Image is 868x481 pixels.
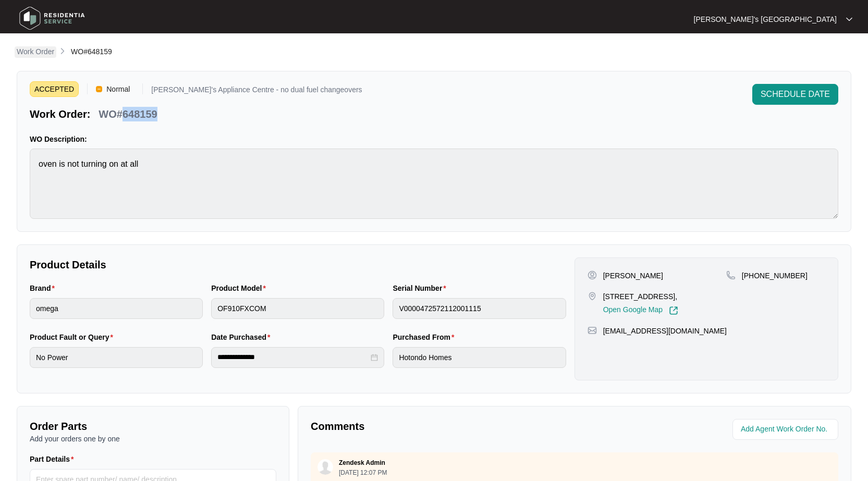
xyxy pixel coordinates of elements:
[393,283,450,293] label: Serial Number
[393,298,566,319] input: Serial Number
[317,459,333,475] img: user.svg
[211,298,384,319] input: Product Model
[603,326,727,336] p: [EMAIL_ADDRESS][DOMAIN_NAME]
[588,326,597,335] img: map-pin
[311,419,567,434] p: Comments
[30,347,203,368] input: Product Fault or Query
[603,306,678,315] a: Open Google Map
[30,257,566,272] p: Product Details
[752,84,838,105] button: SCHEDULE DATE
[30,134,838,144] p: WO Description:
[726,270,736,280] img: map-pin
[339,470,387,476] p: [DATE] 12:07 PM
[603,291,678,302] p: [STREET_ADDRESS],
[71,47,112,56] span: WO#648159
[15,46,56,58] a: Work Order
[16,3,89,34] img: residentia service logo
[761,88,830,101] span: SCHEDULE DATE
[211,283,270,293] label: Product Model
[102,81,134,97] span: Normal
[217,352,369,363] input: Date Purchased
[30,298,203,319] input: Brand
[30,149,838,219] textarea: oven is not turning on at all
[58,47,67,55] img: chevron-right
[669,306,678,315] img: Link-External
[393,347,566,368] input: Purchased From
[30,419,276,434] p: Order Parts
[151,86,362,97] p: [PERSON_NAME]'s Appliance Centre - no dual fuel changeovers
[393,332,458,342] label: Purchased From
[30,81,79,97] span: ACCEPTED
[17,46,54,57] p: Work Order
[603,270,663,281] p: [PERSON_NAME]
[742,270,808,281] p: [PHONE_NUMBER]
[30,107,90,121] p: Work Order:
[30,332,117,342] label: Product Fault or Query
[30,434,276,444] p: Add your orders one by one
[588,270,597,280] img: user-pin
[741,423,832,436] input: Add Agent Work Order No.
[339,459,385,467] p: Zendesk Admin
[211,332,274,342] label: Date Purchased
[99,107,157,121] p: WO#648159
[846,17,852,22] img: dropdown arrow
[30,454,78,464] label: Part Details
[96,86,102,92] img: Vercel Logo
[588,291,597,301] img: map-pin
[30,283,59,293] label: Brand
[694,14,837,24] p: [PERSON_NAME]'s [GEOGRAPHIC_DATA]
